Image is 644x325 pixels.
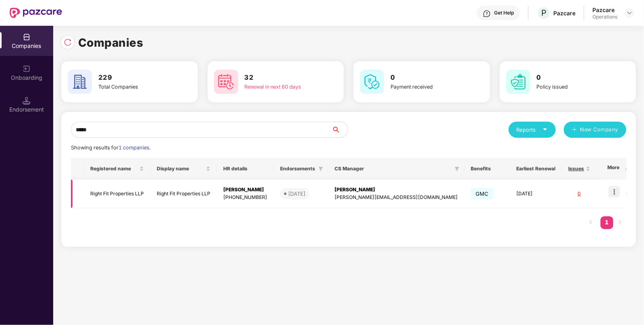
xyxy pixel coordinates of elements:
div: [PERSON_NAME][EMAIL_ADDRESS][DOMAIN_NAME] [334,194,458,201]
span: right [617,220,622,225]
th: Display name [150,158,217,180]
img: svg+xml;base64,PHN2ZyBpZD0iQ29tcGFuaWVzIiB4bWxucz0iaHR0cDovL3d3dy53My5vcmcvMjAwMC9zdmciIHdpZHRoPS... [23,33,31,41]
span: Showing results for [71,145,151,151]
li: Previous Page [584,216,597,229]
td: Right Fit Properties LLP [150,180,217,208]
span: Endorsements [280,166,315,172]
span: 1 companies. [118,145,151,151]
div: [DATE] [288,190,305,198]
span: Display name [157,166,204,172]
span: Registered name [90,166,138,172]
li: 1 [600,216,613,229]
div: [PERSON_NAME] [334,186,458,194]
div: Operations [592,14,617,20]
div: Renewal in next 60 days [245,83,314,91]
span: plus [572,127,577,133]
div: Get Help [494,10,514,16]
span: filter [317,164,325,174]
th: More [601,158,626,180]
h3: 0 [391,72,460,83]
img: svg+xml;base64,PHN2ZyB4bWxucz0iaHR0cDovL3d3dy53My5vcmcvMjAwMC9zdmciIHdpZHRoPSI2MCIgaGVpZ2h0PSI2MC... [506,70,530,94]
h1: Companies [78,34,143,52]
div: Reports [517,126,548,134]
span: New Company [580,126,619,134]
span: search [331,126,348,133]
th: Issues [562,158,597,180]
button: search [331,122,348,138]
div: Total Companies [98,83,168,91]
h3: 32 [245,72,314,83]
img: svg+xml;base64,PHN2ZyBpZD0iRHJvcGRvd24tMzJ4MzIiIHhtbG5zPSJodHRwOi8vd3d3LnczLm9yZy8yMDAwL3N2ZyIgd2... [626,10,633,16]
img: svg+xml;base64,PHN2ZyB3aWR0aD0iMTQuNSIgaGVpZ2h0PSIxNC41IiB2aWV3Qm94PSIwIDAgMTYgMTYiIGZpbGw9Im5vbm... [23,97,31,105]
th: Earliest Renewal [510,158,562,180]
div: Payment received [391,83,460,91]
img: svg+xml;base64,PHN2ZyBpZD0iUmVsb2FkLTMyeDMyIiB4bWxucz0iaHR0cDovL3d3dy53My5vcmcvMjAwMC9zdmciIHdpZH... [64,38,72,46]
span: caret-down [542,127,548,132]
div: Policy issued [537,83,606,91]
span: P [541,8,546,18]
a: 1 [600,216,613,228]
div: Pazcare [553,9,575,17]
img: svg+xml;base64,PHN2ZyB4bWxucz0iaHR0cDovL3d3dy53My5vcmcvMjAwMC9zdmciIHdpZHRoPSI2MCIgaGVpZ2h0PSI2MC... [68,70,92,94]
img: icon [609,186,620,197]
th: Registered name [84,158,150,180]
span: filter [318,166,323,171]
td: [DATE] [510,180,562,208]
img: svg+xml;base64,PHN2ZyB4bWxucz0iaHR0cDovL3d3dy53My5vcmcvMjAwMC9zdmciIHdpZHRoPSI2MCIgaGVpZ2h0PSI2MC... [360,70,384,94]
span: filter [453,164,461,174]
button: right [613,216,626,229]
span: left [588,220,593,225]
span: filter [455,166,459,171]
td: Right Fit Properties LLP [84,180,150,208]
div: 0 [569,190,590,198]
li: Next Page [613,216,626,229]
span: GMC [471,188,494,199]
h3: 0 [537,72,606,83]
div: [PHONE_NUMBER] [223,194,267,201]
div: Pazcare [592,6,617,14]
div: [PERSON_NAME] [223,186,267,194]
span: Issues [569,166,584,172]
h3: 229 [98,72,168,83]
th: Benefits [464,158,510,180]
img: svg+xml;base64,PHN2ZyBpZD0iSGVscC0zMngzMiIgeG1sbnM9Imh0dHA6Ly93d3cudzMub3JnLzIwMDAvc3ZnIiB3aWR0aD... [483,10,491,18]
th: HR details [217,158,274,180]
img: svg+xml;base64,PHN2ZyB3aWR0aD0iMjAiIGhlaWdodD0iMjAiIHZpZXdCb3g9IjAgMCAyMCAyMCIgZmlsbD0ibm9uZSIgeG... [23,65,31,73]
img: New Pazcare Logo [10,8,62,18]
button: plusNew Company [564,122,626,138]
span: CS Manager [334,166,451,172]
img: svg+xml;base64,PHN2ZyB4bWxucz0iaHR0cDovL3d3dy53My5vcmcvMjAwMC9zdmciIHdpZHRoPSI2MCIgaGVpZ2h0PSI2MC... [214,70,238,94]
button: left [584,216,597,229]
